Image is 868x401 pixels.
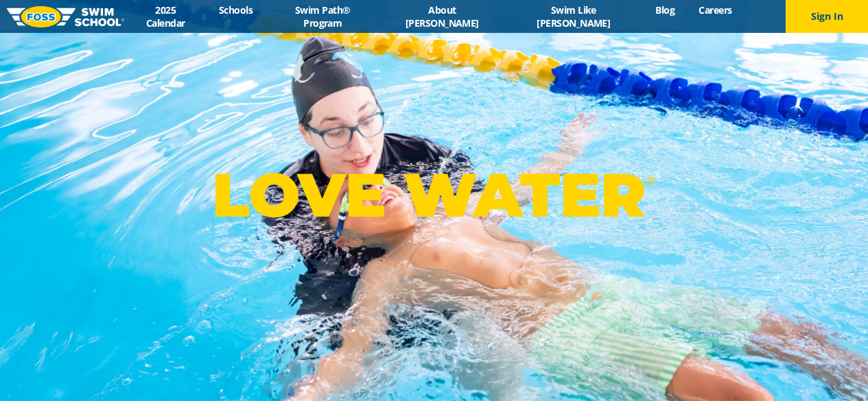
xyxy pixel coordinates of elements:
[644,3,687,16] a: Blog
[687,3,744,16] a: Careers
[504,3,644,29] a: Swim Like [PERSON_NAME]
[381,3,504,29] a: About [PERSON_NAME]
[265,3,381,29] a: Swim Path® Program
[645,172,656,189] sup: ®
[207,3,265,16] a: Schools
[7,6,124,27] img: FOSS Swim School Logo
[124,3,207,29] a: 2025 Calendar
[212,158,656,232] p: LOVE WATER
